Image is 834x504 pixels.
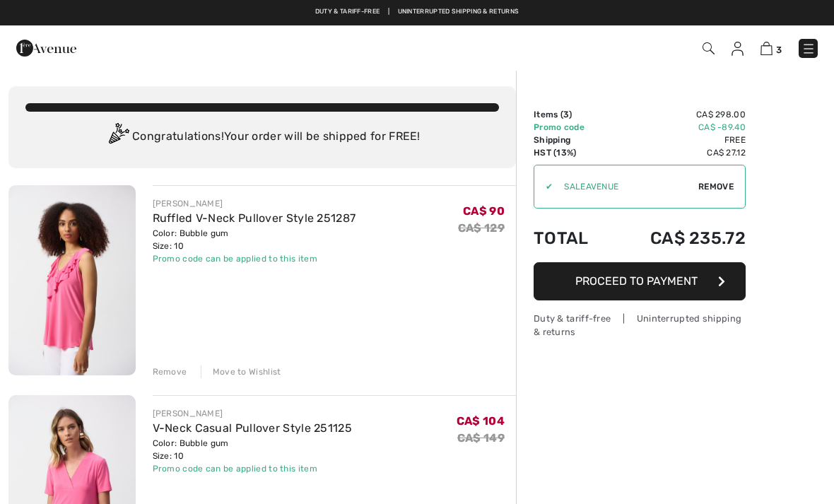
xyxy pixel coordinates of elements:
td: CA$ 235.72 [611,214,746,262]
td: CA$ 27.12 [611,146,746,159]
div: [PERSON_NAME] [153,197,356,210]
img: Menu [801,42,816,56]
td: Total [534,214,611,262]
img: Shopping Bag [760,42,773,55]
div: ✔ [534,180,553,193]
img: Search [703,42,715,54]
s: CA$ 129 [458,221,505,235]
div: Promo code can be applied to this item [153,252,356,265]
td: HST (13%) [534,146,611,159]
img: 1ère Avenue [16,34,76,62]
td: CA$ 298.00 [611,108,746,121]
span: CA$ 90 [463,204,505,218]
span: Proceed to Payment [575,274,698,288]
a: 1ère Avenue [16,40,76,54]
span: CA$ 104 [457,414,505,428]
div: Color: Bubble gum Size: 10 [153,437,353,462]
div: Promo code can be applied to this item [153,462,353,475]
div: Move to Wishlist [201,365,281,378]
a: V-Neck Casual Pullover Style 251125 [153,421,353,435]
s: CA$ 149 [457,431,505,445]
a: 3 [760,40,782,57]
input: Promo code [553,165,698,208]
td: Promo code [534,121,611,134]
img: Congratulation2.svg [104,123,132,151]
span: Remove [698,180,734,193]
span: 3 [563,110,569,119]
img: Ruffled V-Neck Pullover Style 251287 [8,185,136,375]
div: Duty & tariff-free | Uninterrupted shipping & returns [534,312,746,339]
td: Shipping [534,134,611,146]
td: Items ( ) [534,108,611,121]
div: Remove [153,365,187,378]
a: Ruffled V-Neck Pullover Style 251287 [153,211,356,225]
td: Free [611,134,746,146]
div: [PERSON_NAME] [153,407,353,420]
td: CA$ -89.40 [611,121,746,134]
div: Color: Bubble gum Size: 10 [153,227,356,252]
button: Proceed to Payment [534,262,746,300]
img: My Info [732,42,744,56]
span: 3 [776,45,782,55]
div: Congratulations! Your order will be shipped for FREE! [25,123,499,151]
